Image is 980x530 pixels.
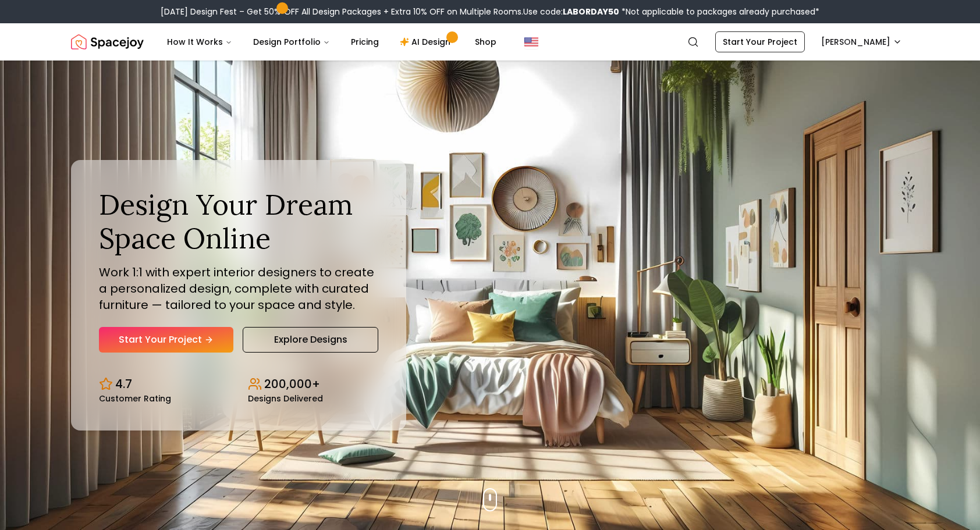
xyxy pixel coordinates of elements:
small: Designs Delivered [248,394,323,403]
nav: Global [71,23,909,61]
a: AI Design [390,30,463,54]
button: [PERSON_NAME] [814,31,909,52]
span: Use code: [523,6,619,17]
button: How It Works [158,30,242,54]
img: Spacejoy Logo [71,30,144,54]
a: Pricing [342,30,388,54]
small: Customer Rating [99,394,171,403]
p: Work 1:1 with expert interior designers to create a personalized design, complete with curated fu... [99,264,378,313]
p: 4.7 [115,376,132,392]
nav: Main [158,30,506,54]
a: Start Your Project [99,327,233,353]
a: Explore Designs [243,327,378,353]
a: Shop [466,30,506,54]
img: United States [524,35,538,49]
a: Spacejoy [71,30,144,54]
a: Start Your Project [715,31,805,52]
div: Design stats [99,367,378,403]
p: 200,000+ [264,376,320,392]
span: *Not applicable to packages already purchased* [619,6,819,17]
b: LABORDAY50 [563,6,619,17]
div: [DATE] Design Fest – Get 50% OFF All Design Packages + Extra 10% OFF on Multiple Rooms. [161,6,819,17]
button: Design Portfolio [244,30,339,54]
h1: Design Your Dream Space Online [99,188,378,255]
